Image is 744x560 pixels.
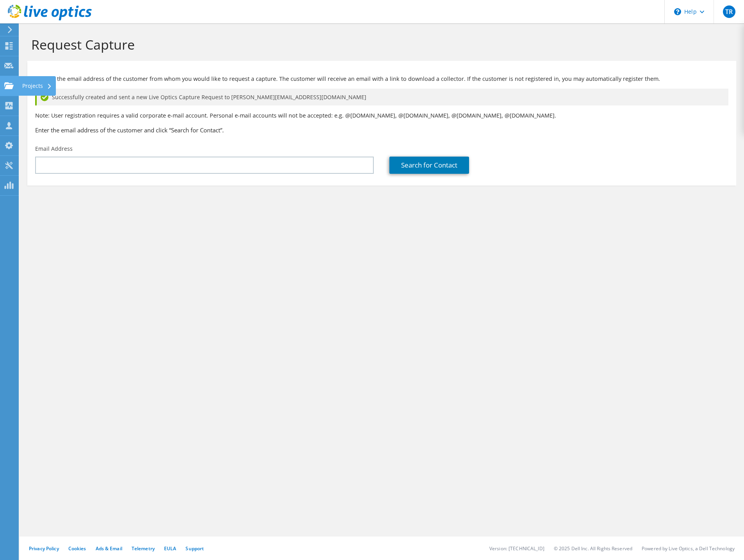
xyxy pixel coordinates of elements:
[35,145,73,153] label: Email Address
[18,76,56,96] div: Projects
[96,545,122,552] a: Ads & Email
[723,5,735,18] span: TR
[642,545,735,552] li: Powered by Live Optics, a Dell Technology
[52,93,366,102] span: Successfully created and sent a new Live Optics Capture Request to [PERSON_NAME][EMAIL_ADDRESS][D...
[35,75,728,83] p: Provide the email address of the customer from whom you would like to request a capture. The cust...
[35,111,728,120] p: Note: User registration requires a valid corporate e-mail account. Personal e-mail accounts will ...
[29,545,59,552] a: Privacy Policy
[132,545,155,552] a: Telemetry
[68,545,86,552] a: Cookies
[186,545,204,552] a: Support
[35,126,728,134] h3: Enter the email address of the customer and click “Search for Contact”.
[489,545,544,552] li: Version: [TECHNICAL_ID]
[31,36,728,53] h1: Request Capture
[389,157,469,174] a: Search for Contact
[674,8,681,15] svg: \n
[554,545,632,552] li: © 2025 Dell Inc. All Rights Reserved
[164,545,176,552] a: EULA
